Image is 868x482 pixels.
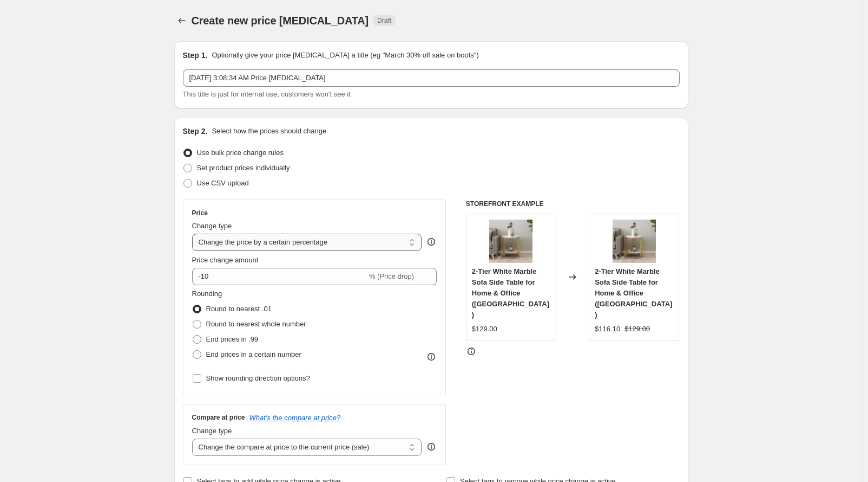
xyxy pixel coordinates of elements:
[249,414,341,422] button: What's the compare at price?
[206,335,259,343] span: End prices in .99
[369,272,414,280] span: % (Price drop)
[426,236,437,247] div: help
[377,16,391,25] span: Draft
[489,220,532,263] img: 2-Tier_White_Marble_Sofa_Side_Table_80x.jpg
[192,427,232,435] span: Change type
[192,290,222,298] span: Rounding
[183,90,351,98] span: This title is just for internal use, customers won't see it
[174,13,189,28] button: Price change jobs
[206,305,272,313] span: Round to nearest .01
[613,220,656,263] img: 2-Tier_White_Marble_Sofa_Side_Table_80x.jpg
[197,179,249,187] span: Use CSV upload
[466,200,680,208] h6: STOREFRONT EXAMPLE
[197,149,284,157] span: Use bulk price change rules
[183,126,208,137] h2: Step 2.
[212,126,326,137] p: Select how the prices should change
[212,50,478,61] p: Optionally give your price [MEDICAL_DATA] a title (eg "March 30% off sale on boots")
[183,69,680,87] input: 30% off holiday sale
[426,441,437,452] div: help
[192,209,208,217] h3: Price
[192,268,367,285] input: -15
[472,267,549,319] span: 2-Tier White Marble Sofa Side Table for Home & Office ([GEOGRAPHIC_DATA])
[192,15,369,27] span: Create new price [MEDICAL_DATA]
[192,413,245,422] h3: Compare at price
[206,350,301,358] span: End prices in a certain number
[595,324,620,335] div: $116.10
[206,320,306,328] span: Round to nearest whole number
[624,324,650,335] strike: $129.00
[192,222,232,230] span: Change type
[192,256,259,264] span: Price change amount
[472,324,497,335] div: $129.00
[595,267,672,319] span: 2-Tier White Marble Sofa Side Table for Home & Office ([GEOGRAPHIC_DATA])
[197,164,290,172] span: Set product prices individually
[206,374,310,382] span: Show rounding direction options?
[183,50,208,61] h2: Step 1.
